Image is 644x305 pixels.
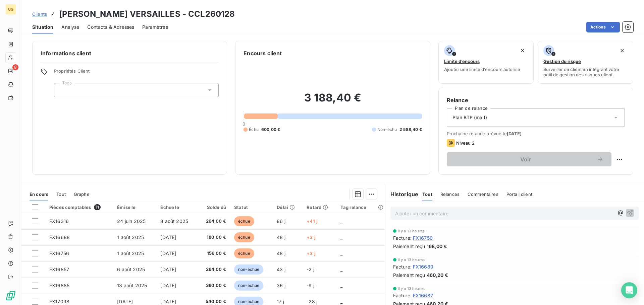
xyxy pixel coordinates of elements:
span: Paramètres [142,24,168,30]
span: Contacts & Adresses [87,24,134,30]
span: 48 j [277,250,285,256]
span: FX16857 [49,266,69,272]
span: [DATE] [117,299,133,304]
span: il y a 13 heures [398,258,425,262]
span: Commentaires [468,192,498,197]
span: non-échue [234,264,263,275]
div: Délai [277,205,299,210]
span: 540,00 € [201,298,226,305]
span: _ [340,283,342,288]
a: Clients [32,11,47,17]
span: 86 j [277,218,285,224]
span: Tout [56,192,66,197]
button: Limite d’encoursAjouter une limite d’encours autorisé [438,41,534,84]
span: _ [340,234,342,240]
span: Facture : [393,234,412,241]
span: Surveiller ce client en intégrant votre outil de gestion des risques client. [543,67,628,77]
div: Pièces comptables [49,204,109,210]
span: 156,00 € [201,250,226,257]
button: Actions [586,22,620,32]
span: -28 j [307,299,317,304]
span: 36 j [277,283,285,288]
h6: Informations client [41,49,219,57]
span: 600,00 € [261,127,280,133]
span: [DATE] [160,234,176,240]
span: 360,00 € [201,282,226,289]
span: Ajouter une limite d’encours autorisé [444,67,520,72]
span: +3 j [307,250,315,256]
div: Tag relance [340,205,381,210]
span: [DATE] [160,299,176,304]
span: [DATE] [160,283,176,288]
div: Statut [234,205,269,210]
span: [DATE] [160,266,176,272]
h3: [PERSON_NAME] VERSAILLES - CCL260128 [59,8,235,20]
span: Portail client [506,192,532,197]
span: -2 j [307,266,314,272]
span: FX16687 [413,292,433,299]
span: Paiement reçu [393,272,425,279]
span: 8 [12,64,18,70]
span: 460,20 € [427,272,448,279]
span: 24 juin 2025 [117,218,146,224]
span: +3 j [307,234,315,240]
span: FX16316 [49,218,69,224]
div: Retard [307,205,332,210]
span: Situation [32,24,53,30]
span: 13 août 2025 [117,283,147,288]
span: _ [340,299,342,304]
span: 43 j [277,266,285,272]
span: FX16688 [49,234,70,240]
span: Tout [422,192,432,197]
div: Émise le [117,205,152,210]
div: Échue le [160,205,193,210]
span: _ [340,250,342,256]
span: 264,00 € [201,266,226,273]
span: 8 août 2025 [160,218,188,224]
span: 1 août 2025 [117,250,144,256]
span: Facture : [393,292,412,299]
button: Gestion du risqueSurveiller ce client en intégrant votre outil de gestion des risques client. [538,41,633,84]
span: [DATE] [507,131,522,136]
span: 17 j [277,299,284,304]
h2: 3 188,40 € [244,91,422,111]
span: Limite d’encours [444,59,480,64]
span: Voir [455,157,597,162]
span: échue [234,232,254,242]
button: Voir [447,152,611,166]
h6: Relance [447,96,625,104]
span: 264,00 € [201,218,226,225]
span: 6 août 2025 [117,266,145,272]
span: En cours [30,192,48,197]
span: FX17098 [49,299,69,304]
span: Prochaine relance prévue le [447,131,625,136]
span: FX16885 [49,283,69,288]
span: FX16689 [413,263,433,270]
span: échue [234,216,254,226]
span: il y a 13 heures [398,287,425,291]
span: Niveau 2 [456,140,475,146]
span: 0 [243,121,245,127]
div: Open Intercom Messenger [621,282,637,298]
span: 180,00 € [201,234,226,241]
span: 11 [94,204,101,210]
span: +41 j [307,218,317,224]
div: Solde dû [201,205,226,210]
h6: Historique [385,190,419,198]
img: Logo LeanPay [5,290,16,301]
span: -9 j [307,283,314,288]
span: _ [340,266,342,272]
span: Relances [440,192,460,197]
span: Plan BTP (mail) [452,114,487,121]
span: Clients [32,11,47,17]
h6: Encours client [244,49,282,57]
span: Gestion du risque [543,59,581,64]
span: 2 588,40 € [399,127,422,133]
span: FX16750 [413,234,433,241]
span: Paiement reçu [393,243,425,250]
span: Graphe [74,192,90,197]
span: 168,00 € [427,243,447,250]
span: FX16756 [49,250,69,256]
span: Propriétés Client [54,68,219,78]
span: non-échue [234,281,263,291]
